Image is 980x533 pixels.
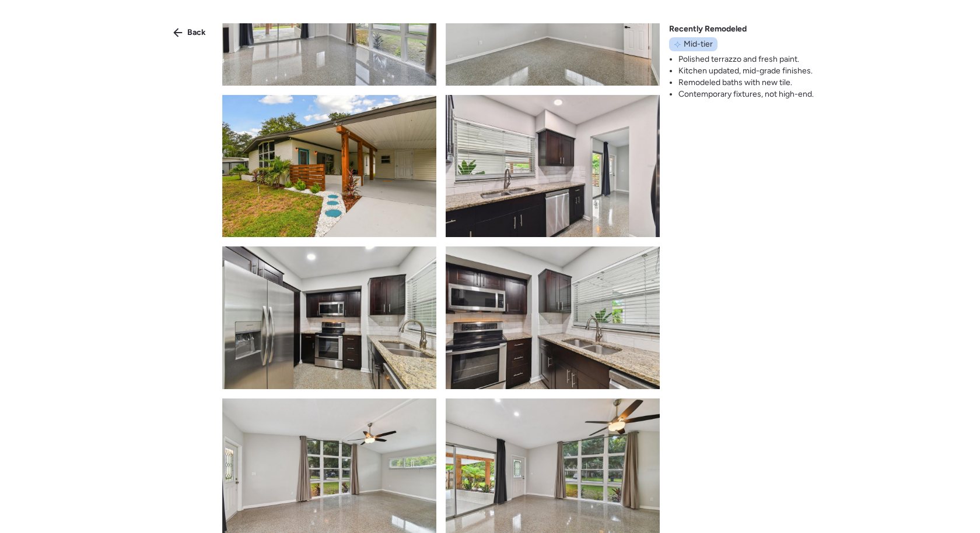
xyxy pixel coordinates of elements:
li: Polished terrazzo and fresh paint. [678,54,814,65]
img: product [222,95,436,237]
span: Back [187,27,206,38]
li: Remodeled baths with new tile. [678,77,814,89]
img: product [222,246,436,389]
img: product [446,95,660,237]
img: product [446,246,660,389]
span: Recently Remodeled [669,23,747,35]
span: Mid-tier [684,38,713,50]
li: Contemporary fixtures, not high-end. [678,89,814,100]
li: Kitchen updated, mid-grade finishes. [678,65,814,77]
